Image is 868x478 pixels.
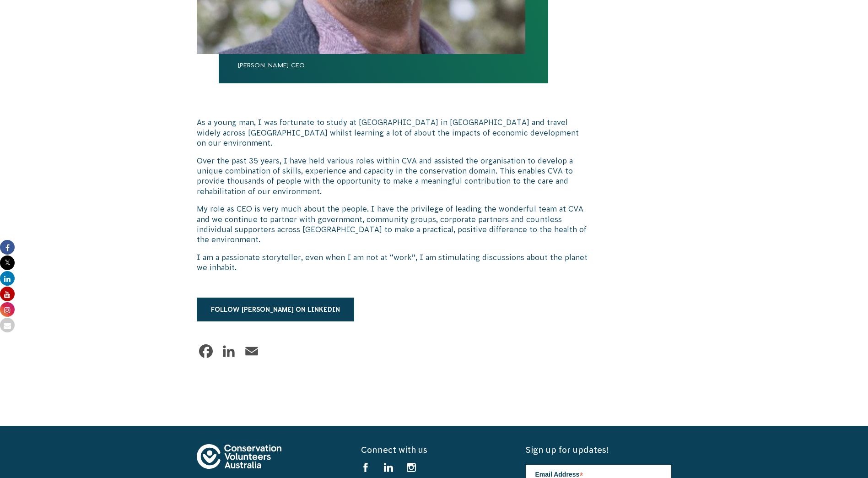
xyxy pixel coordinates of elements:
[197,204,589,245] p: My role as CEO is very much about the people. I have the privilege of leading the wonderful team ...
[197,298,354,321] a: Follow [PERSON_NAME] on LinkedIn
[197,156,589,197] p: Over the past 35 years, I have held various roles within CVA and assisted the organisation to dev...
[361,444,507,456] h5: Connect with us
[197,444,281,469] img: logo-footer.svg
[219,60,548,83] span: [PERSON_NAME] CEO
[197,252,589,273] p: I am a passionate storyteller, even when I am not at “work”, I am stimulating discussions about t...
[243,342,261,360] a: Email
[197,117,589,148] p: As a young man, I was fortunate to study at [GEOGRAPHIC_DATA] in [GEOGRAPHIC_DATA] and travel wid...
[220,342,238,360] a: LinkedIn
[526,444,671,456] h5: Sign up for updates!
[197,342,215,360] a: Facebook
